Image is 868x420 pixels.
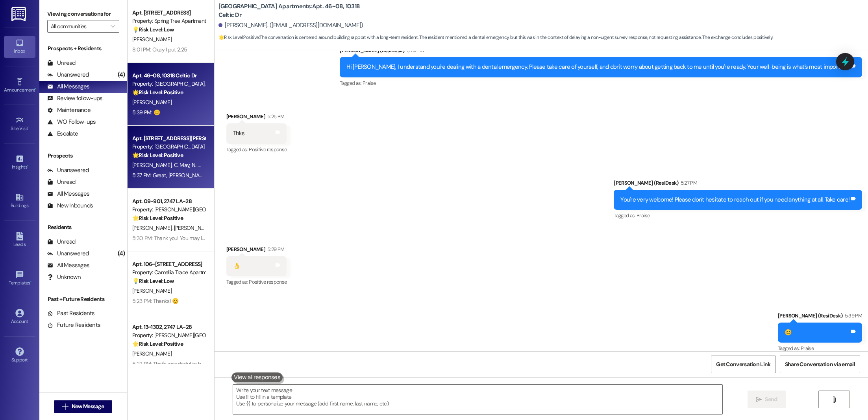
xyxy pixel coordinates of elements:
div: Review follow-ups [47,94,102,103]
span: Praise [637,212,650,219]
span: [PERSON_NAME] [132,99,172,106]
div: Escalate [47,130,78,138]
div: Apt. 13~1302, 2747 LA-28 [132,323,205,331]
div: Tagged as: [226,276,287,288]
div: Residents [39,223,127,231]
div: 😊 [785,328,792,337]
div: You're very welcome! Please don't hesitate to reach out if you need anything at all. Take care! [620,196,849,204]
strong: 💡 Risk Level: Low [132,277,174,284]
strong: 🌟 Risk Level: Positive [218,34,259,40]
span: [PERSON_NAME] [132,224,174,231]
div: 5:39 PM [843,312,862,320]
div: 5:22 PM: That's wonderful to hear, [PERSON_NAME]! Could I ask a quick favor? If you don’t mind, w... [132,360,732,367]
label: Viewing conversations for [47,8,119,20]
div: Property: [GEOGRAPHIC_DATA] Apartments [132,80,205,88]
strong: 🌟 Risk Level: Positive [132,152,183,159]
div: 5:29 PM [265,245,284,253]
div: [PERSON_NAME] [226,245,287,256]
div: Tagged as: [226,144,287,155]
div: Thks [233,129,245,138]
div: Hi [PERSON_NAME], I understand you're dealing with a dental emergency. Please take care of yourse... [346,63,849,71]
a: Buildings [4,191,35,212]
div: Unknown [47,273,81,281]
span: : The conversation is centered around building rapport with a long-term resident. The resident me... [218,33,773,42]
i:  [111,23,115,29]
div: [PERSON_NAME] [226,112,287,123]
button: Send [748,391,786,408]
a: Site Visit • [4,114,35,135]
div: [PERSON_NAME] (ResiDesk) [340,46,862,57]
span: [PERSON_NAME] [132,36,172,43]
span: New Message [72,402,104,411]
span: N. May [192,161,208,169]
div: [PERSON_NAME] (ResiDesk) [778,312,862,323]
div: All Messages [47,190,89,198]
div: (4) [116,69,127,81]
div: Unread [47,178,76,186]
div: Property: [PERSON_NAME][GEOGRAPHIC_DATA] Apartments [132,205,205,214]
button: New Message [54,400,112,413]
input: All communities [51,20,107,33]
img: ResiDesk Logo [11,7,28,21]
strong: 💡 Risk Level: Low [132,26,174,33]
div: Unread [47,238,76,246]
div: Apt. 09~901, 2747 LA-28 [132,197,205,205]
div: Prospects [39,152,127,160]
i:  [831,396,837,403]
a: Account [4,306,35,328]
div: Unanswered [47,249,89,258]
span: Get Conversation Link [716,360,770,369]
div: All Messages [47,83,89,91]
a: Insights • [4,152,35,173]
a: Templates • [4,268,35,289]
div: [PERSON_NAME] (ResiDesk) [614,179,862,190]
div: Unread [47,59,76,67]
div: (4) [116,248,127,260]
div: Prospects + Residents [39,44,127,53]
span: • [28,125,30,130]
span: [PERSON_NAME] [132,350,172,357]
div: 5:27 PM [679,179,697,187]
div: 5:39 PM: 😊 [132,109,160,116]
span: Send [765,395,777,403]
div: All Messages [47,261,89,270]
span: • [30,279,31,284]
span: • [27,163,28,169]
div: [PERSON_NAME]. ([EMAIL_ADDRESS][DOMAIN_NAME]) [218,21,363,29]
span: Positive response [249,146,287,153]
div: Unanswered [47,166,89,174]
div: Apt. [STREET_ADDRESS] [132,9,205,17]
strong: 🌟 Risk Level: Positive [132,215,183,222]
div: Property: [PERSON_NAME][GEOGRAPHIC_DATA] Apartments [132,331,205,339]
div: Unanswered [47,71,89,79]
div: 5:25 PM [265,112,284,121]
div: Property: [GEOGRAPHIC_DATA] [132,143,205,151]
span: Praise [363,80,376,86]
div: Tagged as: [614,210,862,221]
div: Past + Future Residents [39,295,127,303]
i:  [756,396,762,403]
div: Property: Spring Tree Apartments [132,17,205,25]
span: • [35,86,36,92]
span: [PERSON_NAME] [174,224,215,231]
a: Leads [4,229,35,251]
div: WO Follow-ups [47,118,96,126]
strong: 🌟 Risk Level: Positive [132,340,183,347]
div: Apt. 106~[STREET_ADDRESS] [132,260,205,268]
span: Praise [801,345,814,352]
div: Property: Camellia Trace Apartments [132,268,205,277]
div: New Inbounds [47,202,93,210]
span: Positive response [249,279,287,285]
b: [GEOGRAPHIC_DATA] Apartments: Apt. 46~08, 10318 Celtic Dr [218,2,376,19]
a: Inbox [4,36,35,57]
div: Apt. [STREET_ADDRESS][PERSON_NAME] [132,134,205,143]
div: Past Residents [47,309,95,317]
div: Tagged as: [778,343,862,354]
div: Future Residents [47,321,100,329]
button: Share Conversation via email [780,356,860,373]
span: Share Conversation via email [785,360,855,369]
i:  [62,403,68,410]
div: 5:30 PM: Thank you! You may leave your review at your convenience. I would also appreciate it if ... [132,235,598,242]
div: Maintenance [47,106,91,114]
span: [PERSON_NAME] [132,287,172,294]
